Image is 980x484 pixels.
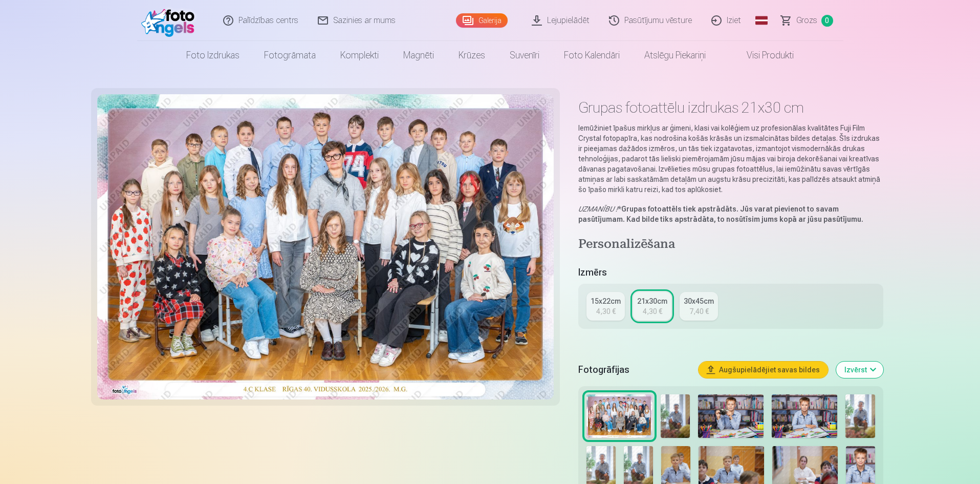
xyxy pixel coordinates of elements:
h5: Fotogrāfijas [578,363,690,377]
strong: Grupas fotoattēls tiek apstrādāts. Jūs varat pievienot to savam pasūtījumam. Kad bilde tiks apstr... [578,205,863,223]
p: Iemūžiniet īpašus mirkļus ar ģimeni, klasi vai kolēģiem uz profesionālas kvalitātes Fuji Film Cry... [578,123,883,195]
h4: Personalizēšana [578,237,883,253]
a: Fotogrāmata [252,41,328,70]
h1: Grupas fotoattēlu izdrukas 21x30 cm [578,98,883,117]
a: Komplekti [328,41,391,70]
a: 30x45cm7,40 € [680,292,718,321]
span: Grozs [796,14,817,27]
a: Suvenīri [497,41,552,70]
div: 21x30cm [637,296,667,306]
a: Krūzes [446,41,497,70]
img: /fa1 [141,4,200,37]
div: 4,30 € [596,306,616,317]
a: Foto kalendāri [552,41,632,70]
div: 4,30 € [643,306,662,317]
a: Atslēgu piekariņi [632,41,718,70]
a: 21x30cm4,30 € [633,292,671,321]
a: 15x22cm4,30 € [586,292,625,321]
span: 0 [821,15,833,27]
a: Magnēti [391,41,446,70]
a: Visi produkti [718,41,806,70]
h5: Izmērs [578,265,883,280]
button: Augšupielādējiet savas bildes [699,362,828,378]
a: Foto izdrukas [174,41,252,70]
em: UZMANĪBU ! [578,205,618,213]
button: Izvērst [836,362,883,378]
div: 15x22cm [591,296,621,306]
div: 30x45cm [684,296,714,306]
a: Galerija [456,13,508,28]
div: 7,40 € [689,306,709,317]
